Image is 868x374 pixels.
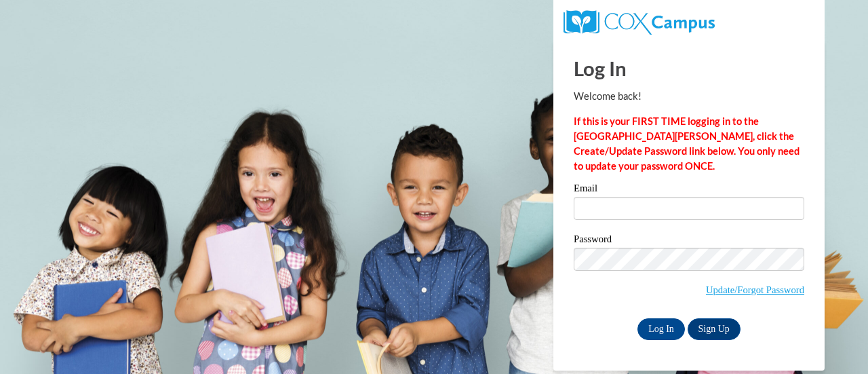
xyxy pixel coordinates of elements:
h1: Log In [574,54,804,82]
a: Update/Forgot Password [706,284,804,295]
strong: If this is your FIRST TIME logging in to the [GEOGRAPHIC_DATA][PERSON_NAME], click the Create/Upd... [574,115,800,172]
input: Log In [637,318,685,340]
a: Sign Up [688,318,741,340]
label: Password [574,234,804,248]
p: Welcome back! [574,89,804,104]
label: Email [574,183,804,197]
img: COX Campus [564,10,715,35]
a: COX Campus [564,16,715,27]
